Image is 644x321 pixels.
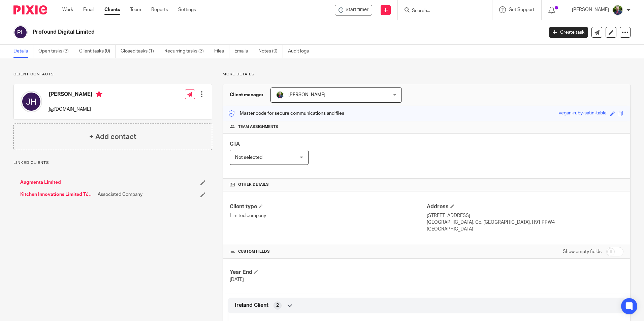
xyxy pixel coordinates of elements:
a: Closed tasks (1) [121,45,159,58]
h2: Profound Digital Limited [33,29,438,36]
div: Profound Digital Limited [335,5,372,15]
p: Master code for secure communications and files [228,110,344,117]
a: Client tasks (0) [79,45,116,58]
a: Kitchen Innovations Limited T/A GoodBrother [20,191,94,198]
p: j@[DOMAIN_NAME] [49,106,102,113]
a: Open tasks (3) [38,45,74,58]
span: Ireland Client [235,302,268,309]
p: [STREET_ADDRESS] [427,212,623,219]
h3: Client manager [230,92,264,98]
a: Settings [178,6,196,13]
a: Reports [151,6,168,13]
span: Not selected [235,155,262,160]
input: Search [411,8,472,14]
span: 2 [276,302,279,309]
a: Email [83,6,94,13]
h4: Year End [230,269,426,276]
img: Pixie [13,5,47,14]
p: More details [223,72,631,77]
a: Notes (0) [258,45,283,58]
p: [PERSON_NAME] [572,6,609,13]
span: Start timer [346,6,368,13]
span: Associated Company [98,191,142,198]
a: Create task [549,27,588,38]
a: Work [62,6,73,13]
p: [GEOGRAPHIC_DATA] [427,226,623,233]
h4: Address [427,203,623,210]
a: Details [13,45,33,58]
a: Audit logs [288,45,314,58]
a: Files [214,45,229,58]
h4: CUSTOM FIELDS [230,249,426,254]
span: Get Support [509,7,535,12]
a: Clients [104,6,120,13]
h4: [PERSON_NAME] [49,91,102,99]
p: Limited company [230,212,426,219]
img: download.png [276,91,284,99]
i: Primary [96,91,102,98]
span: Other details [238,182,269,187]
a: Augmenta Limited [20,179,61,186]
a: Team [130,6,141,13]
p: [GEOGRAPHIC_DATA], Co. [GEOGRAPHIC_DATA], H91 PPW4 [427,219,623,226]
label: Show empty fields [563,248,602,255]
p: Linked clients [13,160,212,166]
h4: + Add contact [89,132,136,142]
h4: Client type [230,203,426,210]
img: svg%3E [21,91,42,112]
img: download.png [612,5,623,15]
div: vegan-ruby-satin-table [559,110,607,117]
span: CTA [230,141,240,147]
a: Recurring tasks (3) [164,45,209,58]
p: Client contacts [13,72,212,77]
img: svg%3E [13,25,28,39]
a: Emails [234,45,253,58]
span: [DATE] [230,277,244,282]
span: Team assignments [238,124,278,130]
span: [PERSON_NAME] [288,93,325,97]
